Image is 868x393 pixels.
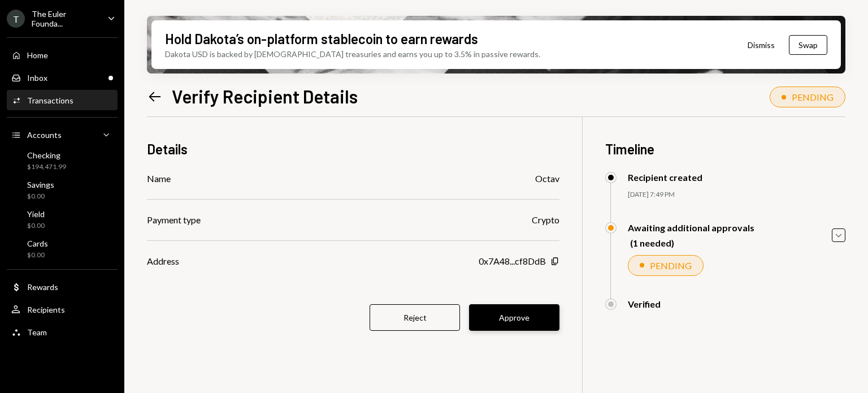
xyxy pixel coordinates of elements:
div: Rewards [27,282,58,292]
div: Hold Dakota’s on-platform stablecoin to earn rewards [165,29,478,48]
div: Recipient created [628,172,702,183]
div: The Euler Founda... [32,9,98,28]
div: Cards [27,239,48,248]
h3: Timeline [605,140,845,158]
h1: Verify Recipient Details [172,85,358,107]
a: Cards$0.00 [7,235,118,262]
a: Recipients [7,299,118,319]
div: $0.00 [27,192,54,201]
a: Yield$0.00 [7,206,118,233]
div: [DATE] 7:49 PM [628,190,845,200]
div: $0.00 [27,251,48,260]
button: Reject [370,304,460,331]
div: Inbox [27,73,47,83]
div: Awaiting additional approvals [628,222,754,233]
a: Team [7,322,118,342]
div: PENDING [650,260,692,271]
button: Swap [789,35,827,55]
div: 0x7A48...cf8DdB [479,254,546,268]
div: Octav [535,172,559,185]
div: Name [147,172,171,185]
div: Accounts [27,130,62,140]
h3: Details [147,140,188,158]
div: Crypto [532,213,559,227]
div: $0.00 [27,221,45,231]
div: Team [27,327,47,337]
div: (1 needed) [630,237,754,248]
div: Home [27,50,48,60]
div: Recipients [27,305,65,314]
button: Dismiss [734,32,789,58]
button: Approve [469,304,559,331]
a: Accounts [7,124,118,145]
div: Transactions [27,96,73,105]
div: Savings [27,180,54,189]
div: Address [147,254,179,268]
div: PENDING [792,92,834,102]
div: Dakota USD is backed by [DEMOGRAPHIC_DATA] treasuries and earns you up to 3.5% in passive rewards. [165,48,540,60]
a: Transactions [7,90,118,110]
a: Inbox [7,67,118,88]
div: $194,471.99 [27,162,66,172]
div: Yield [27,209,45,219]
div: Verified [628,299,661,309]
div: T [7,10,25,28]
div: Payment type [147,213,201,227]
a: Home [7,45,118,65]
a: Checking$194,471.99 [7,147,118,174]
a: Savings$0.00 [7,176,118,204]
div: Checking [27,150,66,160]
a: Rewards [7,277,118,297]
